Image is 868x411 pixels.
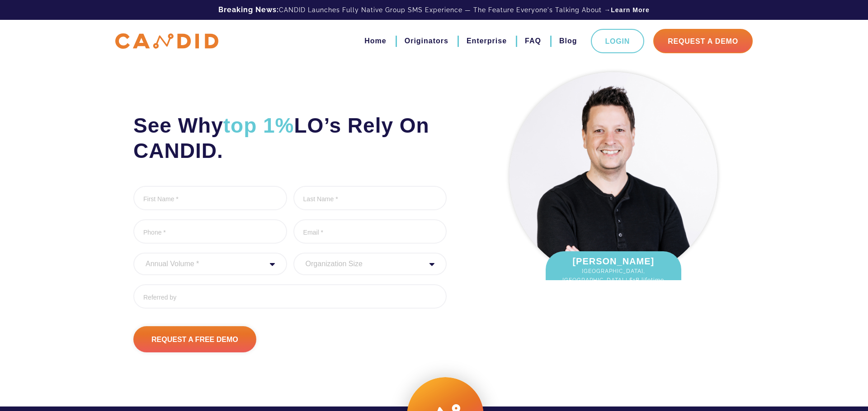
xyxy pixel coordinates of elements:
span: top 1% [223,114,294,137]
input: First Name * [133,186,287,210]
a: Originators [405,33,448,49]
h2: See Why LO’s Rely On CANDID. [133,113,447,163]
div: [PERSON_NAME] [546,251,681,298]
img: CANDID APP [115,33,218,49]
a: Blog [559,33,577,49]
input: Last Name * [293,186,447,210]
input: Email * [293,219,447,244]
input: Request A Free Demo [133,326,256,352]
span: [GEOGRAPHIC_DATA], [GEOGRAPHIC_DATA] | $1B lifetime fundings. [555,267,672,294]
a: Login [591,29,645,53]
a: Request A Demo [653,29,753,53]
input: Referred by [133,284,447,309]
a: Learn More [611,5,649,14]
a: FAQ [525,33,541,49]
input: Phone * [133,219,287,244]
a: Enterprise [467,33,507,49]
b: Breaking News: [218,5,279,14]
a: Home [364,33,386,49]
